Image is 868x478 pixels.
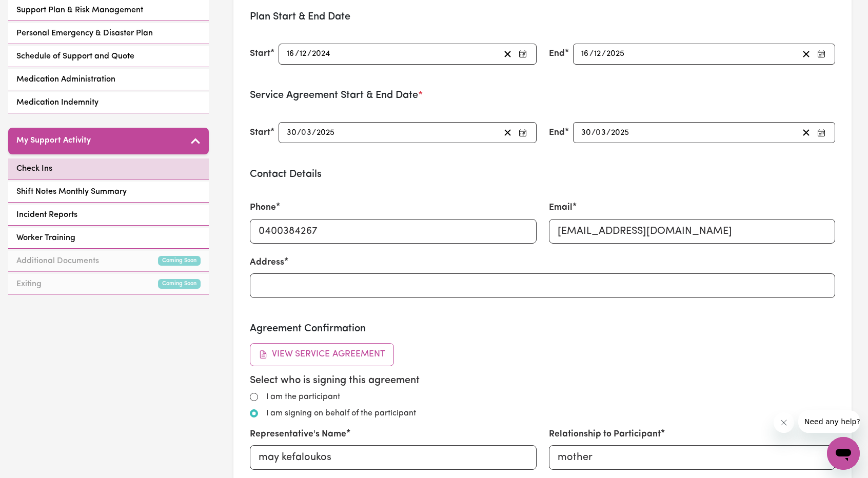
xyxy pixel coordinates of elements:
[250,343,394,366] button: View Service Agreement
[8,23,209,44] a: Personal Emergency & Disaster Plan
[8,46,209,67] a: Schedule of Support and Quote
[8,251,209,272] a: Additional DocumentsComing Soon
[250,256,284,269] label: Address
[798,410,860,433] iframe: Message from company
[250,168,835,181] h3: Contact Details
[16,96,98,109] span: Medication Indemnity
[299,47,307,61] input: --
[591,128,596,137] span: /
[250,201,276,214] label: Phone
[16,186,127,198] span: Shift Notes Monthly Summary
[16,73,115,86] span: Medication Administration
[581,126,591,140] input: --
[774,412,794,433] iframe: Close message
[302,126,312,140] input: --
[8,158,209,180] a: Check Ins
[312,128,316,137] span: /
[158,256,201,266] small: Coming Soon
[8,274,209,295] a: ExitingComing Soon
[8,205,209,226] a: Incident Reports
[250,11,835,23] h3: Plan Start & End Date
[596,126,606,140] input: --
[250,428,346,441] label: Representative's Name
[250,126,270,140] label: Start
[549,126,565,140] label: End
[16,278,42,290] span: Exiting
[250,89,835,102] h3: Service Agreement Start & End Date
[286,47,295,61] input: --
[16,209,77,221] span: Incident Reports
[316,126,336,140] input: ----
[297,128,301,137] span: /
[589,49,594,58] span: /
[286,126,297,140] input: --
[250,374,835,387] h5: Select who is signing this agreement
[250,323,835,335] h3: Agreement Confirmation
[549,201,573,214] label: Email
[6,7,62,15] span: Need any help?
[827,437,860,470] iframe: Button to launch messaging window
[581,47,589,61] input: --
[307,49,311,58] span: /
[16,4,143,16] span: Support Plan & Risk Management
[295,49,299,58] span: /
[311,47,331,61] input: ----
[16,163,52,175] span: Check Ins
[8,128,209,154] button: My Support Activity
[266,391,340,403] label: I am the participant
[606,47,625,61] input: ----
[16,232,75,244] span: Worker Training
[549,47,565,61] label: End
[610,126,630,140] input: ----
[549,428,661,441] label: Relationship to Participant
[16,136,91,146] h5: My Support Activity
[596,129,601,137] span: 0
[158,279,201,289] small: Coming Soon
[606,128,610,137] span: /
[8,69,209,90] a: Medication Administration
[8,92,209,113] a: Medication Indemnity
[8,228,209,249] a: Worker Training
[16,50,134,63] span: Schedule of Support and Quote
[250,47,270,61] label: Start
[8,182,209,203] a: Shift Notes Monthly Summary
[602,49,606,58] span: /
[16,255,99,267] span: Additional Documents
[594,47,602,61] input: --
[16,27,153,39] span: Personal Emergency & Disaster Plan
[266,407,416,420] label: I am signing on behalf of the participant
[301,129,306,137] span: 0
